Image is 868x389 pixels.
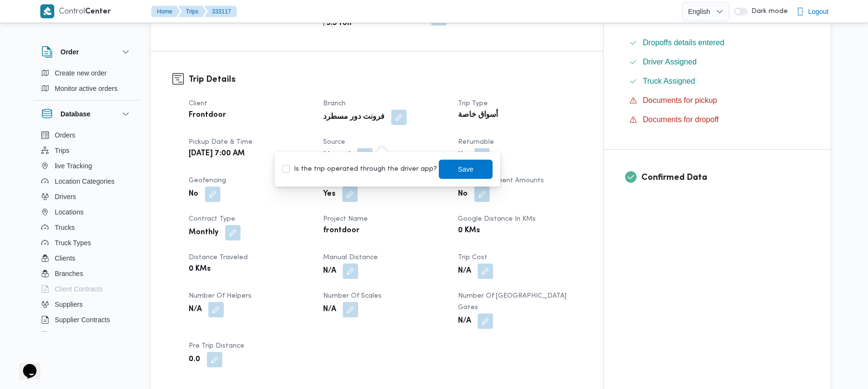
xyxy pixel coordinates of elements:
span: Driver Assigned [643,56,697,68]
span: Create new order [55,67,107,79]
b: 0 KMs [189,264,211,275]
span: Locations [55,206,84,218]
span: Documents for pickup [643,96,717,104]
b: No [189,188,198,200]
b: [DATE] 7:00 AM [189,148,245,160]
button: Documents for pickup [626,93,809,108]
button: 333117 [204,6,237,17]
span: Truck Assigned [643,75,695,87]
label: Is the trip operated through the driver app? [282,163,437,175]
b: 0.0 [189,354,200,365]
b: أسواق خاصة [458,110,498,121]
div: Database [34,127,139,336]
span: Truck Types [55,237,91,249]
b: N/A [458,265,471,277]
span: Trip Type [458,100,488,107]
img: X8yXhbKr1z7QwAAAABJRU5ErkJggg== [40,4,54,18]
span: Driver Assigned [643,58,697,66]
span: Supplier Contracts [55,314,110,326]
b: Monthly [189,227,218,238]
button: Suppliers [37,297,135,312]
button: live Tracking [37,158,135,174]
button: Truck Assigned [626,74,809,89]
span: Logout [808,6,829,17]
b: N/A [323,304,336,315]
button: Truck Types [37,235,135,251]
button: Location Categories [37,174,135,189]
button: Client Contracts [37,281,135,297]
button: Documents for dropoff [626,112,809,127]
span: Clients [55,252,75,264]
h3: Trip Details [189,73,581,86]
button: Driver Assigned [626,54,809,70]
h3: Order [60,46,79,58]
button: Clients [37,251,135,266]
button: Branches [37,266,135,281]
span: Drivers [55,191,76,202]
span: Source [323,139,345,145]
span: Client Contracts [55,283,103,295]
span: Manual Distance [323,254,378,261]
span: Orders [55,129,75,141]
span: Trucks [55,222,74,233]
b: Yes [323,188,336,200]
button: Locations [37,204,135,220]
span: Trips [55,145,70,156]
b: 0 KMs [458,225,480,237]
button: Create new order [37,65,135,81]
span: Distance Traveled [189,254,248,261]
div: Order [34,65,139,100]
span: Pickup date & time [189,139,253,145]
span: Google distance in KMs [458,216,536,222]
span: Documents for dropoff [643,115,719,124]
h3: Database [60,108,90,120]
span: live Tracking [55,160,92,172]
button: Orders [37,127,135,143]
span: Number of [GEOGRAPHIC_DATA] Gates [458,293,567,311]
button: Monitor active orders [37,81,135,96]
button: Database [41,108,132,120]
b: Frontdoor [189,110,226,121]
span: Returnable [458,139,494,145]
button: Trips [37,143,135,158]
span: Documents for pickup [643,95,717,106]
span: Number of Helpers [189,293,252,299]
b: No [458,188,468,200]
b: N/A [323,265,336,277]
span: Dropoffs details entered [643,37,724,49]
iframe: chat widget [10,351,40,379]
button: Home [151,6,180,17]
span: Save [458,163,473,175]
span: Location Categories [55,176,115,187]
span: Suppliers [55,299,83,310]
span: Monitor active orders [55,83,118,94]
span: Truck Assigned [643,77,695,85]
b: N/A [458,315,471,327]
b: Center [85,8,111,15]
b: No [458,150,468,162]
button: Supplier Contracts [37,312,135,327]
span: Number of Scales [323,293,382,299]
span: Devices [55,329,79,341]
b: Manual [323,150,350,162]
span: Documents for dropoff [643,114,719,125]
b: N/A [189,304,202,315]
button: Logout [793,2,832,21]
b: frontdoor [323,225,360,237]
button: Save [439,160,493,179]
span: Collect Shipment Amounts [458,177,544,184]
button: Trucks [37,220,135,235]
span: Contract Type [189,216,235,222]
button: Devices [37,327,135,343]
span: Dropoffs details entered [643,38,724,47]
h3: Confirmed Data [641,171,809,184]
span: Pre Trip Distance [189,343,244,349]
button: Drivers [37,189,135,204]
span: Branches [55,268,83,279]
b: فرونت دور مسطرد [323,112,385,123]
span: Dark mode [747,8,788,15]
button: Order [41,46,132,58]
button: Trips [178,6,206,17]
button: Dropoffs details entered [626,35,809,50]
